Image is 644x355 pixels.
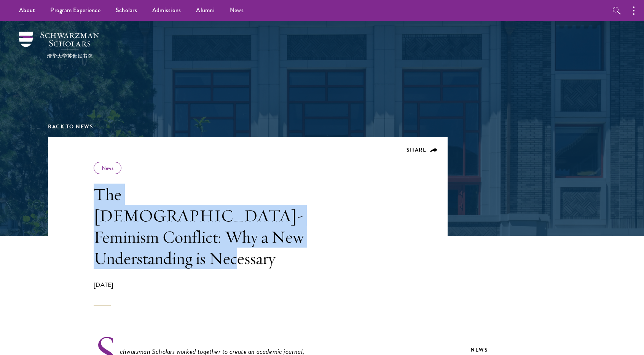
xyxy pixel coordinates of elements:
span: Share [406,146,427,154]
button: Share [406,147,438,154]
div: [DATE] [94,280,311,305]
a: Back to News [48,123,93,131]
img: Schwarzman Scholars [19,32,99,58]
h1: The [DEMOGRAPHIC_DATA]-Feminism Conflict: Why a New Understanding is Necessary [94,184,311,269]
div: News [470,345,596,355]
a: News [102,164,113,172]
